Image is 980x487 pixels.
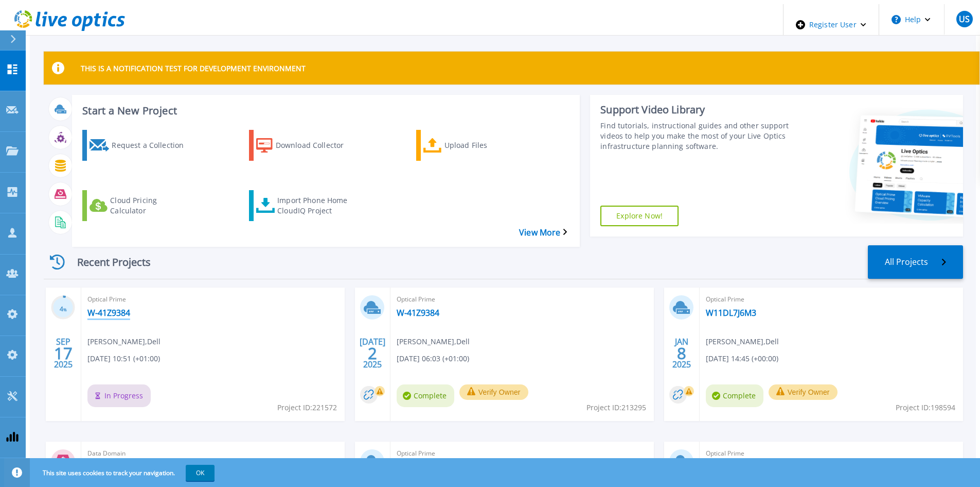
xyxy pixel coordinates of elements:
[87,336,161,347] span: [PERSON_NAME] , Dell
[706,448,957,459] span: Optical Prime
[63,307,67,312] span: %
[277,402,337,413] span: Project ID: 221572
[397,448,648,459] span: Optical Prime
[186,465,215,481] button: OK
[51,304,75,315] h3: 4
[672,334,691,372] div: JAN 2025
[600,103,790,116] div: Support Video Library
[706,384,763,407] span: Complete
[368,349,377,358] span: 2
[868,245,963,279] a: All Projects
[879,4,943,35] button: Help
[706,308,756,318] a: W11DL7J6M3
[519,228,567,238] a: View More
[82,105,566,116] h3: Start a New Project
[87,308,130,318] a: W-41Z9384
[54,349,73,358] span: 17
[276,132,358,158] div: Download Collector
[363,334,382,372] div: [DATE] 2025
[112,132,194,158] div: Request a Collection
[54,334,73,372] div: SEP 2025
[87,448,338,459] span: Data Domain
[677,349,686,358] span: 8
[87,353,160,364] span: [DATE] 10:51 (+01:00)
[459,384,528,400] button: Verify Owner
[586,402,646,413] span: Project ID: 213295
[397,384,454,407] span: Complete
[600,206,679,226] a: Explore Now!
[706,336,779,347] span: [PERSON_NAME] , Dell
[706,353,778,364] span: [DATE] 14:45 (+00:00)
[81,63,306,73] p: THIS IS A NOTIFICATION TEST FOR DEVELOPMENT ENVIRONMENT
[769,384,838,400] button: Verify Owner
[397,308,439,318] a: W-41Z9384
[706,294,957,305] span: Optical Prime
[600,121,790,152] div: Find tutorials, instructional guides and other support videos to help you make the most of your L...
[444,132,527,158] div: Upload Files
[783,4,879,45] div: Register User
[249,130,373,161] a: Download Collector
[32,465,215,481] span: This site uses cookies to track your navigation.
[87,384,151,407] span: In Progress
[397,294,648,305] span: Optical Prime
[959,15,970,23] span: US
[44,249,167,275] div: Recent Projects
[82,190,207,221] a: Cloud Pricing Calculator
[397,336,470,347] span: [PERSON_NAME] , Dell
[82,130,207,161] a: Request a Collection
[87,294,338,305] span: Optical Prime
[416,130,541,161] a: Upload Files
[277,193,360,219] div: Import Phone Home CloudIQ Project
[896,402,955,413] span: Project ID: 198594
[110,193,192,219] div: Cloud Pricing Calculator
[397,353,469,364] span: [DATE] 06:03 (+01:00)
